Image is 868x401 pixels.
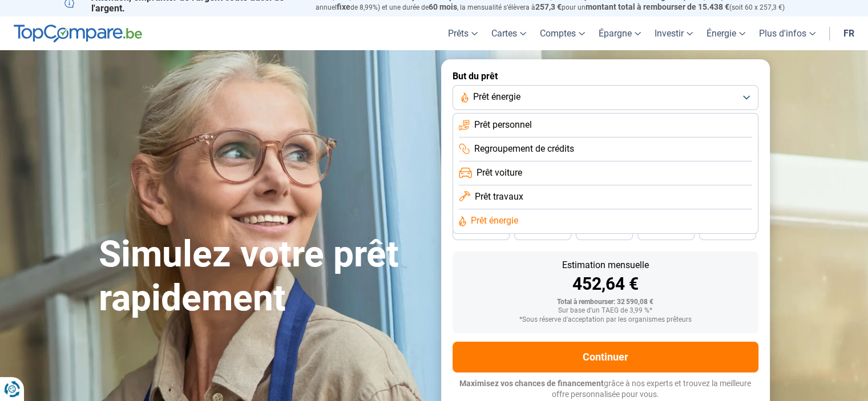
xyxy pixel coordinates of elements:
[459,379,604,388] span: Maximisez vos chances de financement
[471,214,518,227] span: Prêt énergie
[462,307,749,315] div: Sur base d'un TAEG de 3,99 %*
[533,17,592,50] a: Comptes
[592,17,648,50] a: Épargne
[586,2,729,11] span: montant total à rembourser de 15.438 €
[469,228,494,235] span: 48 mois
[752,17,822,50] a: Plus d'infos
[530,228,555,235] span: 42 mois
[462,261,749,270] div: Estimation mensuelle
[475,191,523,203] span: Prêt travaux
[453,342,758,372] button: Continuer
[485,17,533,50] a: Cartes
[837,17,861,50] a: fr
[653,228,679,235] span: 30 mois
[14,25,142,43] img: TopCompare
[462,276,749,293] div: 452,64 €
[337,2,350,11] span: fixe
[453,378,758,400] p: grâce à nos experts et trouvez la meilleure offre personnalisée pour vous.
[453,85,758,110] button: Prêt énergie
[473,91,520,103] span: Prêt énergie
[474,119,532,131] span: Prêt personnel
[99,233,427,321] h1: Simulez votre prêt rapidement
[462,316,749,324] div: *Sous réserve d'acceptation par les organismes prêteurs
[477,167,522,179] span: Prêt voiture
[535,2,562,11] span: 257,3 €
[715,228,740,235] span: 24 mois
[700,17,752,50] a: Énergie
[441,17,485,50] a: Prêts
[462,298,749,306] div: Total à rembourser: 32 590,08 €
[648,17,700,50] a: Investir
[474,143,574,155] span: Regroupement de crédits
[453,71,758,82] label: But du prêt
[592,228,617,235] span: 36 mois
[429,2,457,11] span: 60 mois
